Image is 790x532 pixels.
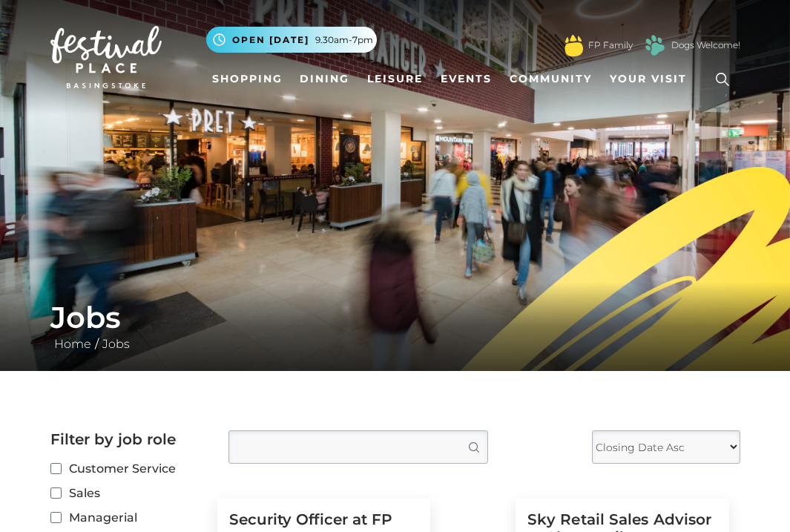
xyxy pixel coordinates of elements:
div: / [39,300,751,353]
label: Customer Service [50,459,206,478]
a: Your Visit [604,65,700,93]
a: Leisure [361,65,429,93]
h1: Jobs [50,300,740,335]
h2: Filter by job role [50,430,206,448]
span: Your Visit [610,71,687,87]
label: Managerial [50,508,206,527]
a: Events [435,65,498,93]
span: 9.30am-7pm [315,33,373,47]
a: FP Family [588,39,633,52]
img: Festival Place Logo [50,26,162,88]
a: Shopping [206,65,289,93]
span: Open [DATE] [232,33,309,47]
button: Open [DATE] 9.30am-7pm [206,27,377,53]
a: Dining [294,65,355,93]
a: Home [50,337,95,351]
a: Community [504,65,598,93]
a: Jobs [99,337,134,351]
a: Dogs Welcome! [671,39,740,52]
label: Sales [50,484,206,502]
